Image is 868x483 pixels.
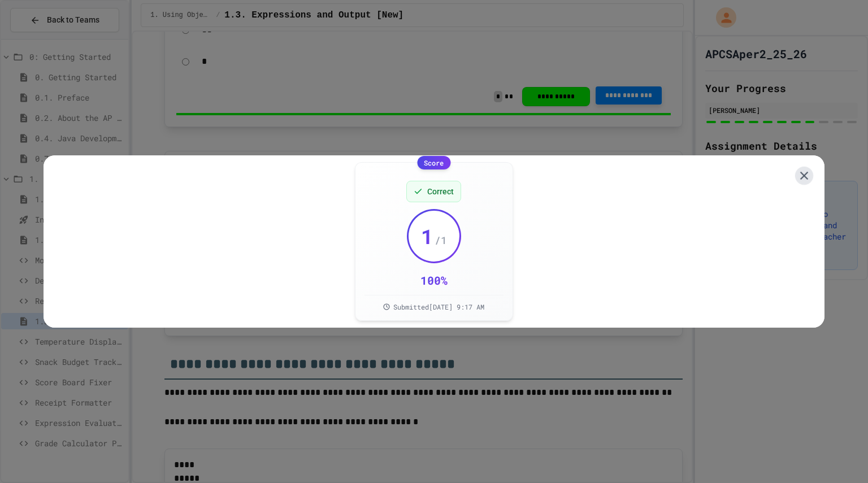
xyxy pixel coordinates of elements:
[393,302,484,311] span: Submitted [DATE] 9:17 AM
[421,225,433,247] span: 1
[435,232,447,248] span: / 1
[417,156,450,169] div: Score
[427,186,454,197] span: Correct
[420,272,448,288] div: 100 %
